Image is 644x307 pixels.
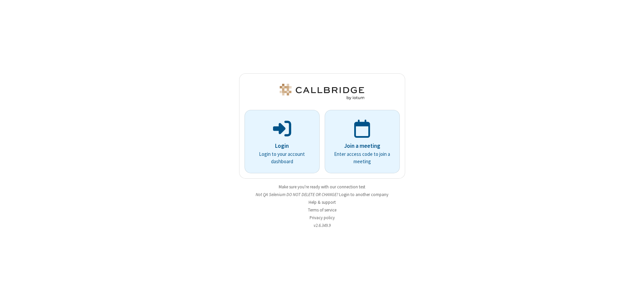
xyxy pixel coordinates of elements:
[334,150,390,165] p: Enter access code to join a meeting
[309,199,336,205] a: Help & support
[254,142,310,150] p: Login
[239,191,405,198] li: Not QA Selenium DO NOT DELETE OR CHANGE?
[325,110,400,173] a: Join a meetingEnter access code to join a meeting
[339,191,388,198] button: Login to another company
[310,215,335,221] a: Privacy policy
[245,110,320,173] button: LoginLogin to your account dashboard
[279,184,365,190] a: Make sure you're ready with our connection test
[254,150,310,165] p: Login to your account dashboard
[308,207,336,213] a: Terms of service
[239,222,405,229] li: v2.6.349.9
[334,142,390,150] p: Join a meeting
[278,84,366,100] img: QA Selenium DO NOT DELETE OR CHANGE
